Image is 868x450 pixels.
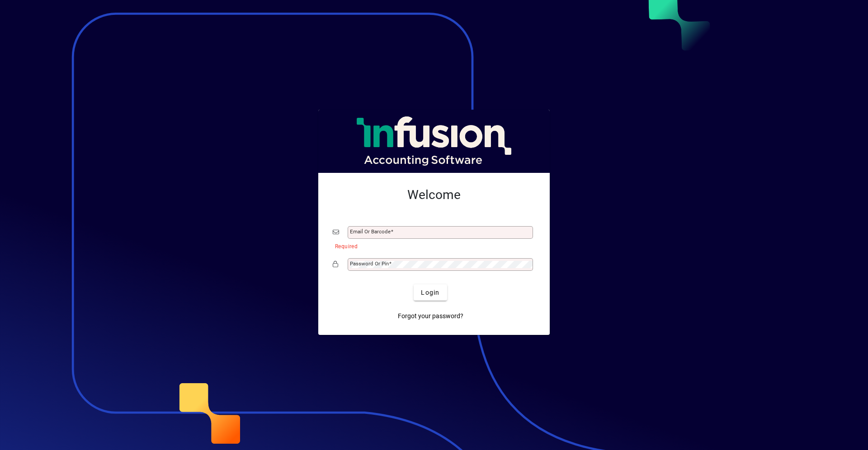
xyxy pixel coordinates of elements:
[333,187,535,203] h2: Welcome
[394,308,467,324] a: Forgot your password?
[398,311,463,321] span: Forgot your password?
[350,260,389,267] mat-label: Password or Pin
[335,241,528,251] mat-error: Required
[350,228,391,235] mat-label: Email or Barcode
[421,288,439,297] span: Login
[414,284,447,301] button: Login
